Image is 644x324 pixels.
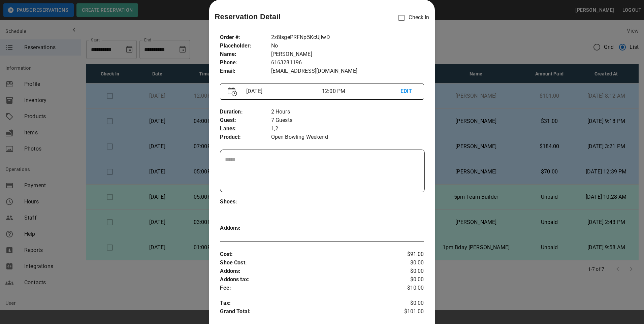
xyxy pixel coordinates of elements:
[271,42,424,50] p: No
[220,284,390,292] p: Fee :
[220,133,271,141] p: Product :
[390,299,424,307] p: $0.00
[400,87,416,96] p: EDIT
[220,33,271,42] p: Order # :
[271,116,424,125] p: 7 Guests
[220,299,390,307] p: Tax :
[220,116,271,125] p: Guest :
[271,67,424,75] p: [EMAIL_ADDRESS][DOMAIN_NAME]
[390,267,424,276] p: $0.00
[390,284,424,292] p: $10.00
[394,11,429,25] p: Check In
[244,87,322,95] p: [DATE]
[220,276,390,284] p: Addons tax :
[271,59,424,67] p: 6163281196
[220,198,271,206] p: Shoes :
[220,259,390,267] p: Shoe Cost :
[220,108,271,116] p: Duration :
[271,125,424,133] p: 1,2
[271,133,424,141] p: Open Bowling Weekend
[215,11,281,22] p: Reservation Detail
[220,67,271,75] p: Email :
[271,50,424,59] p: [PERSON_NAME]
[390,259,424,267] p: $0.00
[390,250,424,259] p: $91.00
[220,267,390,276] p: Addons :
[220,42,271,50] p: Placeholder :
[220,224,271,232] p: Addons :
[322,87,400,95] p: 12:00 PM
[228,87,237,96] img: Vector
[271,108,424,116] p: 2 Hours
[220,59,271,67] p: Phone :
[390,276,424,284] p: $0.00
[271,33,424,42] p: 2z8isgePRFNp5KcUjIwD
[220,50,271,59] p: Name :
[220,307,390,318] p: Grand Total :
[220,250,390,259] p: Cost :
[220,125,271,133] p: Lanes :
[390,307,424,318] p: $101.00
